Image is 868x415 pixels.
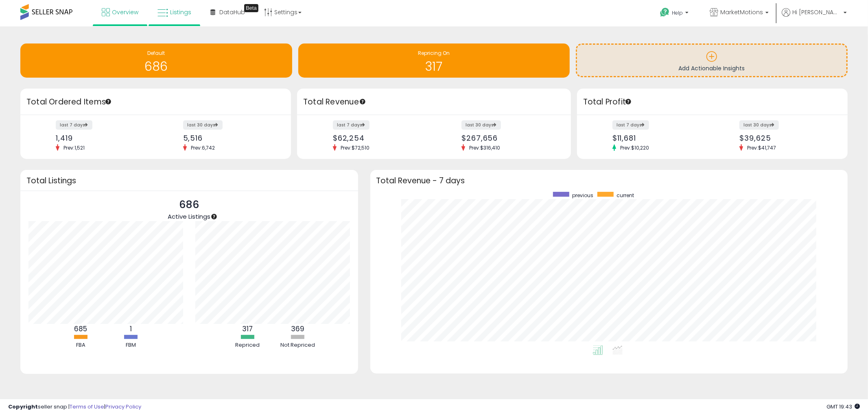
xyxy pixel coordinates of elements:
[782,8,847,26] a: Hi [PERSON_NAME]
[826,403,860,411] span: 2025-09-8 19:43 GMT
[112,8,138,16] span: Overview
[187,144,219,151] span: Prev: 6,742
[168,212,210,221] span: Active Listings
[298,43,570,78] a: Repricing On 317
[461,120,501,130] label: last 30 days
[273,341,322,349] div: Not Repriced
[572,192,593,199] span: previous
[56,341,105,349] div: FBA
[792,8,841,16] span: Hi [PERSON_NAME]
[337,144,374,151] span: Prev: $72,510
[465,144,504,151] span: Prev: $316,410
[654,1,697,26] a: Help
[739,134,833,142] div: $39,625
[130,324,132,334] b: 1
[720,8,763,16] span: MarketMotions
[105,98,112,105] div: Tooltip anchor
[106,341,155,349] div: FBM
[672,9,683,16] span: Help
[210,213,218,220] div: Tooltip anchor
[461,134,557,142] div: $267,656
[291,324,304,334] b: 369
[743,144,780,151] span: Prev: $41,747
[612,120,649,130] label: last 7 days
[583,96,842,108] h3: Total Profit
[74,324,87,334] b: 685
[333,120,370,130] label: last 7 days
[59,144,89,151] span: Prev: 1,521
[359,98,366,105] div: Tooltip anchor
[303,96,565,108] h3: Total Revenue
[147,50,165,56] span: Default
[418,50,450,56] span: Repricing On
[183,120,223,130] label: last 30 days
[56,120,92,130] label: last 7 days
[577,45,846,76] a: Add Actionable Insights
[26,178,352,184] h3: Total Listings
[333,134,428,142] div: $62,254
[168,197,210,213] p: 686
[20,43,292,78] a: Default 686
[70,403,104,411] a: Terms of Use
[170,8,191,16] span: Listings
[183,134,277,142] div: 5,516
[376,178,842,184] h3: Total Revenue - 7 days
[219,8,245,16] span: DataHub
[8,403,38,411] strong: Copyright
[616,144,653,151] span: Prev: $10,220
[679,64,745,72] span: Add Actionable Insights
[223,341,272,349] div: Repriced
[625,98,632,105] div: Tooltip anchor
[244,4,258,12] div: Tooltip anchor
[8,403,141,411] div: seller snap | |
[612,134,706,142] div: $11,681
[739,120,779,130] label: last 30 days
[24,60,288,73] h1: 686
[617,192,634,199] span: current
[56,134,149,142] div: 1,419
[105,403,141,411] a: Privacy Policy
[660,7,670,17] i: Get Help
[242,324,253,334] b: 317
[26,96,285,108] h3: Total Ordered Items
[302,60,566,73] h1: 317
